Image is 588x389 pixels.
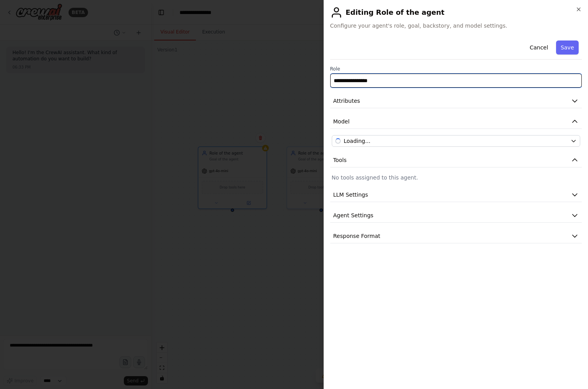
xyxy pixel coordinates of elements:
[330,66,582,72] label: Role
[330,208,582,223] button: Agent Settings
[332,135,581,147] button: Loading...
[333,191,368,199] span: LLM Settings
[330,188,582,202] button: LLM Settings
[333,97,360,105] span: Attributes
[344,137,371,145] span: openai/gpt-4o-mini
[330,114,582,129] button: Model
[333,232,380,240] span: Response Format
[525,40,553,55] button: Cancel
[330,153,582,167] button: Tools
[333,156,347,164] span: Tools
[556,40,579,55] button: Save
[333,211,373,219] span: Agent Settings
[332,174,581,181] p: No tools assigned to this agent.
[330,6,582,19] h2: Editing Role of the agent
[333,118,350,125] span: Model
[330,22,582,30] span: Configure your agent's role, goal, backstory, and model settings.
[330,94,582,108] button: Attributes
[330,229,582,243] button: Response Format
